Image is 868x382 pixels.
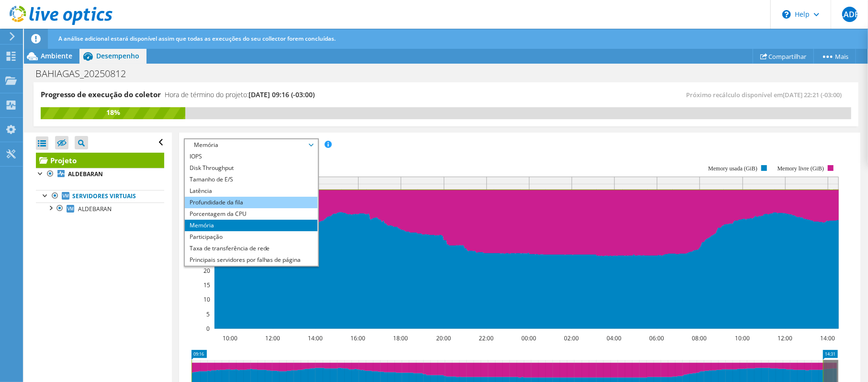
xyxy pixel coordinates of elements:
[31,68,141,79] h1: BAHIAGAS_20250812
[36,168,164,180] a: ALDEBARAN
[185,243,317,254] li: Taxa de transferência de rede
[692,334,707,342] text: 08:00
[778,334,792,342] text: 12:00
[190,139,313,151] span: Memória
[206,310,210,318] text: 5
[185,174,317,185] li: Tamanho de E/S
[41,107,185,118] div: 18%
[521,334,536,342] text: 00:00
[203,295,210,303] text: 10
[165,90,315,100] h4: Hora de término do projeto:
[308,334,323,342] text: 14:00
[820,334,835,342] text: 14:00
[58,34,336,43] span: A análise adicional estará disponível assim que todas as execuções do seu collector forem concluí...
[185,151,317,162] li: IOPS
[36,190,164,202] a: Servidores virtuais
[36,202,164,215] a: ALDEBARAN
[607,334,621,342] text: 04:00
[203,267,210,275] text: 20
[41,51,72,60] span: Ambiente
[223,334,237,342] text: 10:00
[185,197,317,208] li: Profundidade da fila
[564,334,579,342] text: 02:00
[185,220,317,231] li: Memória
[777,165,823,172] text: Memory livre (GiB)
[753,49,814,64] a: Compartilhar
[813,49,856,64] a: Mais
[185,254,317,266] li: Principais servidores por falhas de página
[78,205,112,213] span: ALDEBARAN
[436,334,451,342] text: 20:00
[96,51,139,60] span: Desempenho
[479,334,494,342] text: 22:00
[248,90,315,99] span: [DATE] 09:16 (-03:00)
[185,231,317,243] li: Participação
[185,208,317,220] li: Porcentagem da CPU
[842,7,857,22] span: LADP
[783,90,842,99] span: [DATE] 22:21 (-03:00)
[708,165,757,172] text: Memory usada (GiB)
[393,334,408,342] text: 18:00
[185,185,317,197] li: Latência
[686,90,846,99] span: Próximo recálculo disponível em
[203,281,210,289] text: 15
[735,334,750,342] text: 10:00
[68,170,103,178] b: ALDEBARAN
[185,162,317,174] li: Disk Throughput
[649,334,664,342] text: 06:00
[782,10,791,19] svg: \n
[36,153,164,168] a: Projeto
[206,325,210,333] text: 0
[350,334,365,342] text: 16:00
[265,334,280,342] text: 12:00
